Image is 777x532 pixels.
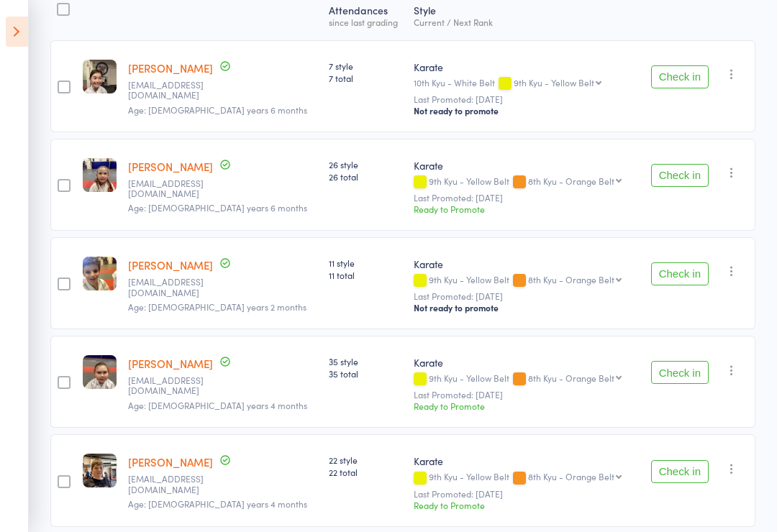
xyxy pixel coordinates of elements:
[414,158,633,173] div: Karate
[414,302,633,313] div: Not ready to promote
[414,390,633,400] small: Last Promoted: [DATE]
[128,60,213,75] a: [PERSON_NAME]
[329,60,402,72] span: 7 style
[414,78,633,90] div: 10th Kyu - White Belt
[329,158,402,170] span: 26 style
[128,159,213,174] a: [PERSON_NAME]
[329,72,402,84] span: 7 total
[528,472,614,481] div: 8th Kyu - Orange Belt
[414,499,633,511] div: Ready to Promote
[329,367,402,380] span: 35 total
[414,105,633,116] div: Not ready to promote
[414,60,633,74] div: Karate
[414,257,633,271] div: Karate
[414,193,633,203] small: Last Promoted: [DATE]
[651,65,709,88] button: Check in
[514,78,594,87] div: 9th Kyu - Yellow Belt
[83,454,117,487] img: image1725866583.png
[128,474,222,495] small: Pkah2015@hotmail.com
[329,17,402,27] div: since last grading
[329,170,402,183] span: 26 total
[651,460,709,483] button: Check in
[414,454,633,468] div: Karate
[128,277,222,298] small: peterangela21@gmail.com
[414,291,633,301] small: Last Promoted: [DATE]
[128,399,307,411] span: Age: [DEMOGRAPHIC_DATA] years 4 months
[83,257,117,290] img: image1741758265.png
[128,301,306,313] span: Age: [DEMOGRAPHIC_DATA] years 2 months
[414,489,633,499] small: Last Promoted: [DATE]
[414,355,633,370] div: Karate
[329,454,402,466] span: 22 style
[128,257,213,272] a: [PERSON_NAME]
[83,355,117,389] img: image1721803072.png
[414,275,633,287] div: 9th Kyu - Yellow Belt
[528,176,614,185] div: 8th Kyu - Orange Belt
[128,497,307,510] span: Age: [DEMOGRAPHIC_DATA] years 4 months
[414,176,633,188] div: 9th Kyu - Yellow Belt
[128,454,213,469] a: [PERSON_NAME]
[414,203,633,215] div: Ready to Promote
[329,269,402,281] span: 11 total
[329,466,402,478] span: 22 total
[528,373,614,382] div: 8th Kyu - Orange Belt
[83,158,117,192] img: image1739253479.png
[128,356,213,371] a: [PERSON_NAME]
[128,178,222,199] small: romainelawler@gmail.com
[128,201,307,214] span: Age: [DEMOGRAPHIC_DATA] years 6 months
[83,60,117,93] img: image1753165484.png
[414,400,633,412] div: Ready to Promote
[651,262,709,285] button: Check in
[651,164,709,187] button: Check in
[651,361,709,384] button: Check in
[414,472,633,484] div: 9th Kyu - Yellow Belt
[414,17,633,27] div: Current / Next Rank
[528,275,614,284] div: 8th Kyu - Orange Belt
[414,94,633,104] small: Last Promoted: [DATE]
[128,104,307,116] span: Age: [DEMOGRAPHIC_DATA] years 6 months
[128,80,222,101] small: l.carney72@gmail.com
[414,373,633,385] div: 9th Kyu - Yellow Belt
[329,355,402,367] span: 35 style
[329,257,402,269] span: 11 style
[128,375,222,396] small: Pkah2015@hotmail.com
